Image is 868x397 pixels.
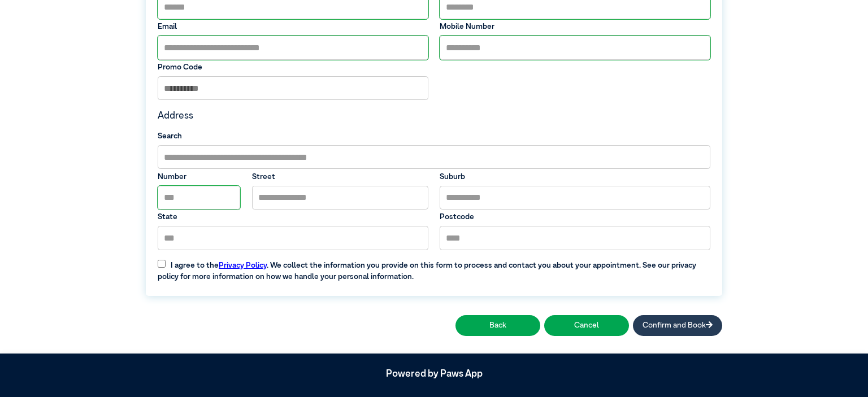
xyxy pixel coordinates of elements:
[440,211,710,223] label: Postcode
[252,171,428,182] label: Street
[158,260,166,268] input: I agree to thePrivacy Policy. We collect the information you provide on this form to process and ...
[455,315,540,336] button: Back
[158,111,710,122] h4: Address
[158,171,240,182] label: Number
[158,130,710,142] label: Search
[158,211,428,223] label: State
[158,21,428,32] label: Email
[158,62,428,73] label: Promo Code
[633,315,722,336] button: Confirm and Book
[146,369,722,380] h5: Powered by Paws App
[158,145,710,169] input: Search by Suburb
[219,261,267,269] a: Privacy Policy
[440,21,710,32] label: Mobile Number
[440,171,710,182] label: Suburb
[152,252,716,282] label: I agree to the . We collect the information you provide on this form to process and contact you a...
[544,315,629,336] button: Cancel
